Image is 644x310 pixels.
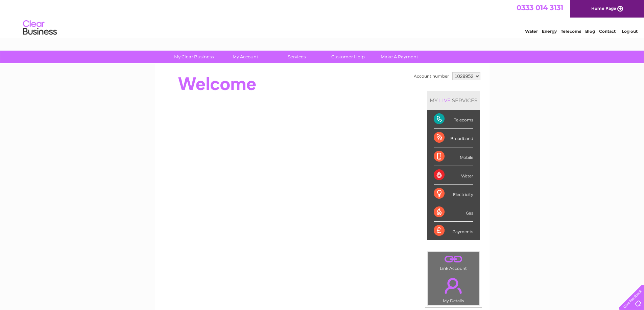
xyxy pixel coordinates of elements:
[434,147,473,166] div: Mobile
[427,91,480,110] div: MY SERVICES
[427,272,480,305] td: My Details
[525,29,538,34] a: Water
[427,251,480,273] td: Link Account
[163,4,482,33] div: Clear Business is a trading name of Verastar Limited (registered in [GEOGRAPHIC_DATA] No. 3667643...
[599,29,616,34] a: Contact
[434,110,473,129] div: Telecoms
[429,274,478,298] a: .
[438,97,452,104] div: LIVE
[269,51,325,63] a: Services
[434,166,473,185] div: Water
[23,18,57,38] img: logo.png
[622,29,638,34] a: Log out
[517,3,563,12] a: 0333 014 3131
[561,29,581,34] a: Telecoms
[166,51,222,63] a: My Clear Business
[217,51,273,63] a: My Account
[412,71,451,82] td: Account number
[434,129,473,147] div: Broadband
[434,203,473,222] div: Gas
[320,51,376,63] a: Customer Help
[372,51,427,63] a: Make A Payment
[434,185,473,203] div: Electricity
[585,29,595,34] a: Blog
[542,29,557,34] a: Energy
[429,253,478,265] a: .
[434,222,473,240] div: Payments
